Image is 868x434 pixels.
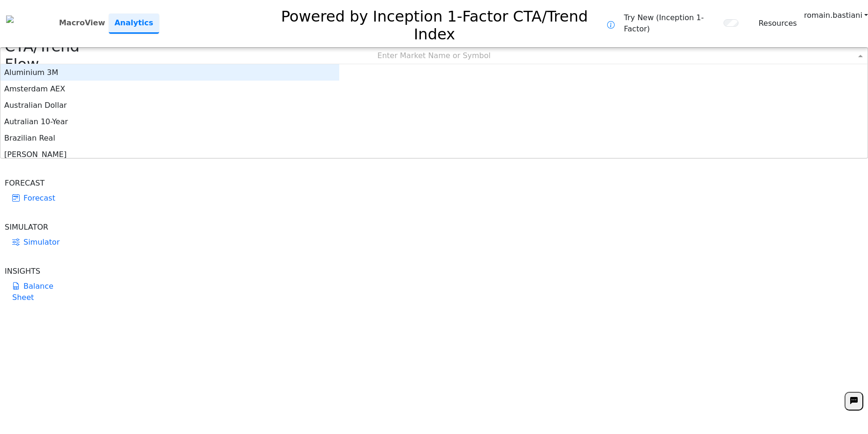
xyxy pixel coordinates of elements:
a: Balance Sheet [5,277,68,307]
h2: Powered by Inception 1-Factor CTA/Trend Index [262,4,607,44]
a: MacroView [55,14,109,32]
div: [PERSON_NAME] [0,146,339,163]
span: Try New (Inception 1-Factor) [624,12,719,35]
div: Brazilian Real [0,130,339,146]
img: logo%20black.png [6,15,14,23]
div: Autralian 10-Year [0,113,339,130]
div: INSIGHTS [5,266,68,277]
div: Aluminium 3M [0,64,339,81]
div: FORECAST [5,178,68,189]
a: Analytics [109,14,159,34]
div: grid [0,64,339,158]
div: Amsterdam AEX [0,81,339,97]
a: romain.bastiani [804,10,868,21]
a: Forecast [5,189,68,208]
div: Australian Dollar [0,97,339,113]
div: Enter Market Name or Symbol [0,48,868,64]
a: Resources [759,18,797,29]
div: SIMULATOR [5,222,68,233]
a: Simulator [5,233,68,252]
